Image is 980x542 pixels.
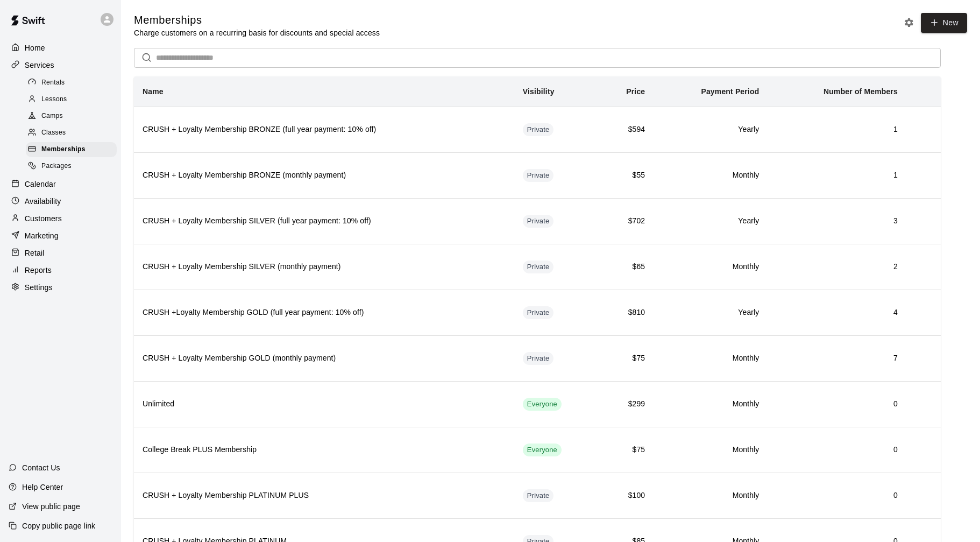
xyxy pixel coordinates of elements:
h6: 4 [776,307,898,319]
p: Reports [25,265,52,276]
h6: $75 [608,353,645,364]
h6: CRUSH + Loyalty Membership PLATINUM PLUS [143,490,506,502]
a: Settings [9,279,112,295]
a: Lessons [26,91,121,108]
h6: Monthly [662,444,759,456]
a: Calendar [9,176,112,192]
h6: 3 [776,215,898,227]
a: Home [9,40,112,56]
span: Everyone [523,399,562,410]
p: Home [25,43,45,53]
div: This membership is visible to all customers [523,398,562,411]
b: Name [143,87,164,96]
div: This membership is hidden from the memberships page [523,352,554,365]
h6: Yearly [662,307,759,319]
h6: $55 [608,170,645,181]
b: Number of Members [823,87,898,96]
h6: 1 [776,124,898,136]
h6: $65 [608,261,645,273]
h5: Memberships [134,13,380,27]
p: Marketing [25,230,59,241]
b: Price [626,87,645,96]
a: Packages [26,158,121,175]
div: This membership is hidden from the memberships page [523,123,554,136]
h6: 0 [776,398,898,410]
h6: $594 [608,124,645,136]
div: This membership is hidden from the memberships page [523,215,554,228]
span: Private [523,125,554,135]
a: New [921,13,967,33]
h6: CRUSH + Loyalty Membership BRONZE (full year payment: 10% off) [143,124,506,136]
h6: $100 [608,490,645,502]
h6: 1 [776,170,898,181]
h6: Monthly [662,353,759,364]
h6: 0 [776,490,898,502]
p: Settings [25,282,53,293]
h6: Monthly [662,261,759,273]
span: Private [523,308,554,318]
div: Rentals [26,75,117,90]
a: Memberships [26,142,121,158]
div: Classes [26,125,117,140]
span: Camps [41,111,63,122]
p: Charge customers on a recurring basis for discounts and special access [134,27,380,38]
span: Classes [41,128,66,138]
p: Retail [25,248,45,258]
button: Memberships settings [901,15,917,31]
h6: Monthly [662,170,759,181]
a: Rentals [26,74,121,91]
a: Reports [9,262,112,278]
a: Services [9,57,112,73]
div: Lessons [26,92,117,107]
p: Contact Us [22,462,60,473]
span: Private [523,491,554,501]
h6: Yearly [662,215,759,227]
h6: $299 [608,398,645,410]
a: Classes [26,125,121,142]
a: Retail [9,245,112,261]
span: Private [523,216,554,227]
a: Customers [9,210,112,227]
b: Payment Period [701,87,759,96]
div: Camps [26,109,117,124]
h6: 7 [776,353,898,364]
span: Packages [41,161,72,172]
h6: College Break PLUS Membership [143,444,506,456]
h6: Monthly [662,490,759,502]
a: Availability [9,193,112,209]
div: This membership is hidden from the memberships page [523,261,554,273]
div: This membership is hidden from the memberships page [523,306,554,319]
p: View public page [22,501,80,512]
span: Private [523,354,554,364]
h6: CRUSH + Loyalty Membership SILVER (monthly payment) [143,261,506,273]
p: Customers [25,213,62,224]
a: Camps [26,108,121,125]
div: This membership is visible to all customers [523,444,562,456]
div: This membership is hidden from the memberships page [523,169,554,182]
h6: CRUSH + Loyalty Membership SILVER (full year payment: 10% off) [143,215,506,227]
p: Copy public page link [22,520,95,531]
a: Marketing [9,228,112,244]
h6: Monthly [662,398,759,410]
p: Help Center [22,482,63,492]
h6: CRUSH + Loyalty Membership BRONZE (monthly payment) [143,170,506,181]
b: Visibility [523,87,555,96]
h6: $702 [608,215,645,227]
p: Calendar [25,179,56,189]
h6: 2 [776,261,898,273]
h6: Unlimited [143,398,506,410]
h6: Yearly [662,124,759,136]
p: Availability [25,196,61,207]
h6: CRUSH + Loyalty Membership GOLD (monthly payment) [143,353,506,364]
h6: 0 [776,444,898,456]
h6: CRUSH +Loyalty Membership GOLD (full year payment: 10% off) [143,307,506,319]
span: Everyone [523,445,562,455]
span: Memberships [41,144,86,155]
